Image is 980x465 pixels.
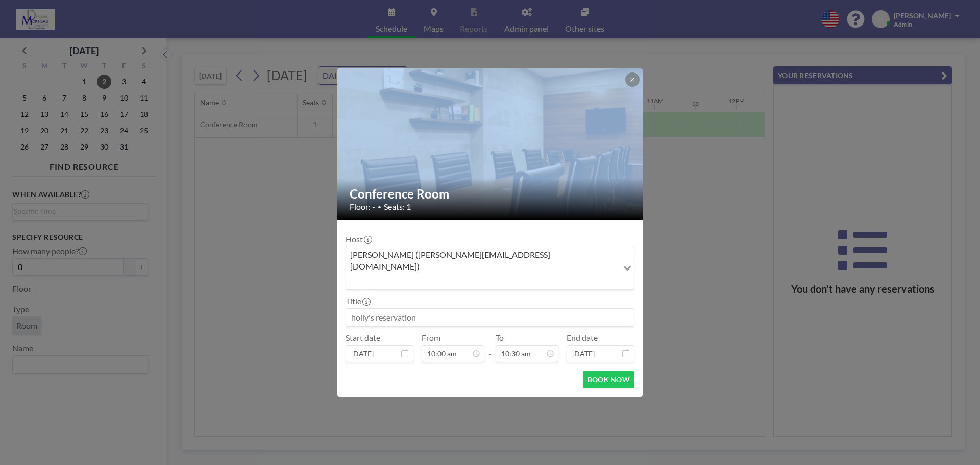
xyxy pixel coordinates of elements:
[348,249,616,272] span: [PERSON_NAME] ([PERSON_NAME][EMAIL_ADDRESS][DOMAIN_NAME])
[583,371,634,388] button: BOOK NOW
[422,333,440,343] label: From
[350,202,375,212] span: Floor: -
[346,296,370,306] label: Title
[337,42,644,247] img: 537.jpg
[346,234,371,244] label: Host
[346,309,634,326] input: holly's reservation
[378,203,381,211] span: •
[350,186,631,202] h2: Conference Room
[346,247,634,289] div: Search for option
[496,333,504,343] label: To
[567,333,598,343] label: End date
[347,274,617,287] input: Search for option
[384,202,411,212] span: Seats: 1
[346,333,380,343] label: Start date
[488,336,492,359] span: -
